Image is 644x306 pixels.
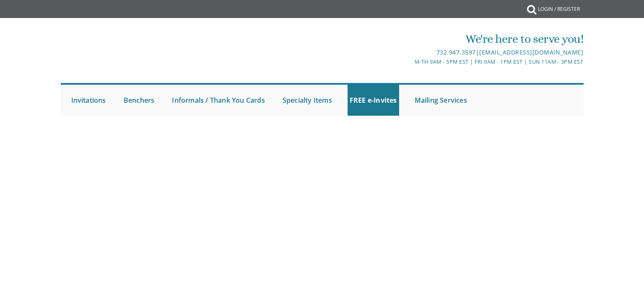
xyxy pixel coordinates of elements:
[122,85,157,116] a: Benchers
[235,47,583,57] div: |
[479,48,583,56] a: [EMAIL_ADDRESS][DOMAIN_NAME]
[69,85,108,116] a: Invitations
[348,85,399,116] a: FREE e-Invites
[280,85,334,116] a: Specialty Items
[170,85,267,116] a: Informals / Thank You Cards
[436,48,476,56] a: 732.947.3597
[235,31,583,47] div: We're here to serve you!
[235,57,583,66] div: M-Th 9am - 5pm EST | Fri 9am - 1pm EST | Sun 11am - 3pm EST
[413,85,469,116] a: Mailing Services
